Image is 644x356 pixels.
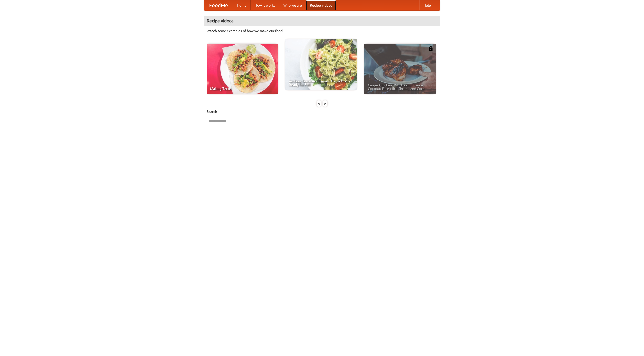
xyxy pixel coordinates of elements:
a: An Easy, Summery Tomato Pasta That's Ready for Fall [285,39,357,90]
img: 483408.png [428,46,433,51]
p: Watch some examples of how we make our food! [207,28,437,33]
div: » [323,100,327,107]
a: Help [419,0,435,10]
a: FoodMe [204,0,233,10]
span: Making Tacos [210,87,274,90]
a: Home [233,0,251,10]
div: « [317,100,321,107]
h5: Search [207,109,437,114]
h4: Recipe videos [204,16,440,26]
span: An Easy, Summery Tomato Pasta That's Ready for Fall [289,79,353,86]
a: How it works [251,0,279,10]
a: Who we are [279,0,306,10]
a: Making Tacos [207,44,278,94]
a: Recipe videos [306,0,336,10]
